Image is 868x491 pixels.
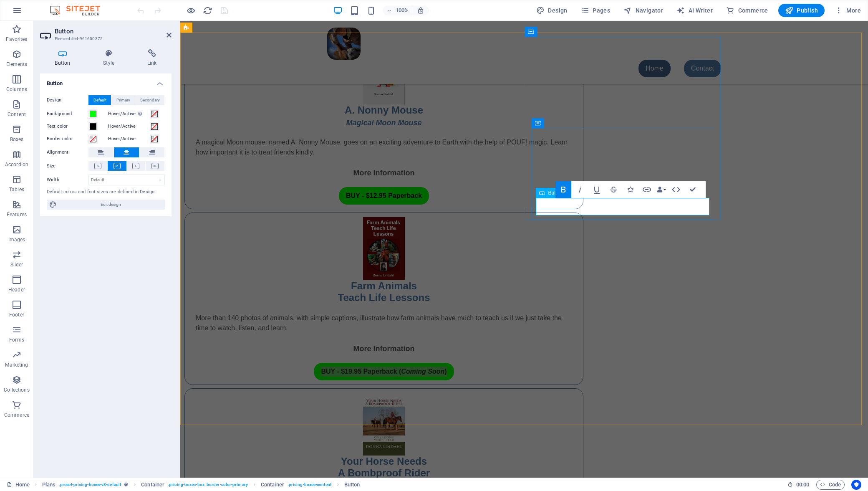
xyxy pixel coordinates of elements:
p: Slider [10,261,23,268]
label: Hover/Active [108,134,150,144]
p: Accordion [5,161,28,168]
p: Elements [6,61,28,68]
p: Boxes [10,136,24,143]
button: AI Writer [673,4,716,17]
button: reload [202,5,212,15]
span: Commerce [726,6,768,15]
h4: Style [88,49,133,67]
p: Content [8,111,26,118]
h2: Button [55,28,172,35]
span: . pricing-boxes-box .border-color-primary [168,480,248,490]
label: Width [47,177,88,182]
i: This element is a customizable preset [124,482,128,487]
p: Marketing [5,362,28,368]
span: Secondary [140,95,160,105]
label: Design [47,95,88,105]
button: Link [639,181,655,198]
span: Pages [581,6,610,15]
h6: 100% [395,5,409,15]
p: Columns [6,86,27,93]
p: Tables [9,186,24,193]
span: . pricing-boxes-content [288,480,331,490]
span: Edit design [59,200,162,210]
p: Footer [9,311,24,318]
h4: Button [40,73,172,89]
button: Commerce [723,4,772,17]
div: Default colors and font sizes are defined in Design. [47,189,165,196]
button: Primary [111,95,135,105]
button: Icons [622,181,638,198]
span: : [802,481,803,488]
label: Border color [47,134,88,144]
button: Default [88,95,111,105]
img: Editor Logo [48,5,111,15]
h4: Button [40,49,88,67]
button: More [831,4,864,17]
button: Strikethrough [606,181,621,198]
h6: Session time [787,480,810,490]
span: Primary [116,95,130,105]
span: AI Writer [676,6,713,15]
button: Publish [778,4,825,17]
span: Default [93,95,106,105]
span: Navigator [623,6,663,15]
i: On resize automatically adjust zoom level to fit chosen device. [417,7,424,14]
i: Reload page [203,6,212,15]
span: Button [548,190,563,195]
span: Click to select. Double-click to edit [42,480,56,490]
button: Pages [578,4,613,17]
h4: Link [132,49,172,67]
label: Hover/Active [108,121,150,132]
span: Click to select. Double-click to edit [344,480,360,490]
a: BUY - $19.95 Paperback (Coming Soon) [134,342,273,359]
p: Forms [9,337,24,343]
button: Confirm (Ctrl+⏎) [685,181,701,198]
button: Edit design [47,200,165,210]
nav: breadcrumb [42,480,360,490]
span: . preset-pricing-boxes-v3-default [59,480,121,490]
span: Design [536,6,568,15]
strong: BUY - $19.95 Paperback ( ) [141,347,266,354]
button: Design [533,4,571,17]
label: Background [47,109,88,119]
p: Favorites [6,36,27,43]
label: Text color [47,121,88,132]
span: Click to select. Double-click to edit [141,480,164,490]
p: Collections [4,387,29,393]
span: 00 00 [796,480,809,490]
button: Bold (Ctrl+B) [555,181,571,198]
p: Header [8,286,25,293]
button: HTML [668,181,684,198]
button: Usercentrics [851,480,861,490]
span: Click to select. Double-click to edit [261,480,284,490]
em: Coming Soon [221,347,264,354]
label: Hover/Active [108,109,150,119]
p: Images [8,236,25,243]
p: Commerce [4,412,29,418]
button: Navigator [620,4,666,17]
button: Underline (Ctrl+U) [589,181,605,198]
div: Design (Ctrl+Alt+Y) [533,4,571,17]
button: Data Bindings [656,181,667,198]
a: Click to cancel selection. Double-click to open Pages [7,480,30,490]
button: Secondary [135,95,164,105]
label: Size [47,161,88,171]
p: Features [7,211,27,218]
label: Alignment [47,147,88,157]
button: 100% [383,5,412,15]
span: Publish [785,6,818,15]
button: Code [816,480,845,490]
button: Click here to leave preview mode and continue editing [186,5,196,15]
h3: Element #ed-961650375 [55,35,155,43]
button: Italic (Ctrl+I) [572,181,588,198]
span: Code [820,480,841,490]
span: More [835,6,861,15]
